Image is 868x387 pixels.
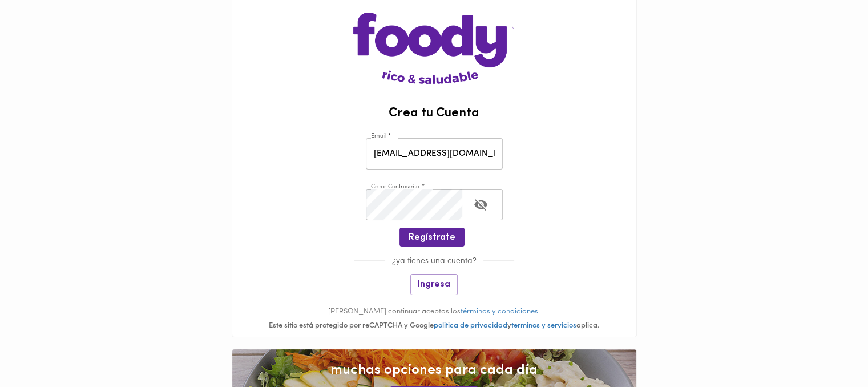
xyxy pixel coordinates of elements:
span: Regístrate [409,232,455,243]
div: Este sitio está protegido por reCAPTCHA y Google y aplica. [232,321,636,332]
h2: Crea tu Cuenta [232,107,636,120]
button: Ingresa [410,274,458,295]
button: Toggle password visibility [467,191,495,219]
button: Regístrate [399,228,465,247]
input: pepitoperez@gmail.com [366,138,503,170]
span: Ingresa [418,279,450,290]
p: [PERSON_NAME] continuar aceptas los . [232,307,636,317]
span: ¿ya tienes una cuenta? [385,257,483,265]
iframe: Messagebird Livechat Widget [802,321,857,376]
span: muchas opciones para cada día [244,361,625,380]
a: términos y condiciones [461,308,538,315]
a: politica de privacidad [434,322,507,329]
a: terminos y servicios [511,322,576,329]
